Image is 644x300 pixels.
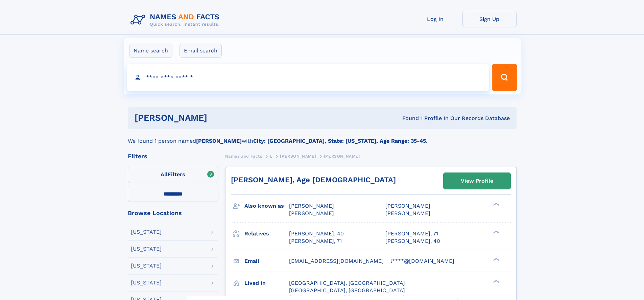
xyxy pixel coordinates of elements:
[408,11,462,27] a: Log In
[305,115,510,122] div: Found 1 Profile In Our Records Database
[280,154,316,159] span: [PERSON_NAME]
[244,277,289,289] h3: Lived in
[161,171,168,178] span: All
[128,167,218,183] label: Filters
[244,200,289,212] h3: Also known as
[289,280,405,286] span: [GEOGRAPHIC_DATA], [GEOGRAPHIC_DATA]
[231,176,396,184] a: [PERSON_NAME], Age [DEMOGRAPHIC_DATA]
[280,152,316,160] a: [PERSON_NAME]
[492,64,517,91] button: Search Button
[492,257,500,261] div: ❯
[196,138,242,144] b: [PERSON_NAME]
[385,237,440,245] a: [PERSON_NAME], 40
[461,173,493,189] div: View Profile
[270,152,272,160] a: L
[225,152,262,160] a: Names and Facts
[385,230,438,237] a: [PERSON_NAME], 71
[270,154,272,159] span: L
[135,114,305,122] h1: [PERSON_NAME]
[492,230,500,234] div: ❯
[128,11,225,29] img: Logo Names and Facts
[244,228,289,239] h3: Relatives
[131,280,162,285] div: [US_STATE]
[289,258,384,264] span: [EMAIL_ADDRESS][DOMAIN_NAME]
[289,287,405,294] span: [GEOGRAPHIC_DATA], [GEOGRAPHIC_DATA]
[289,230,344,237] a: [PERSON_NAME], 40
[444,173,510,189] a: View Profile
[127,64,489,91] input: search input
[253,138,426,144] b: City: [GEOGRAPHIC_DATA], State: [US_STATE], Age Range: 35-45
[128,210,218,216] div: Browse Locations
[180,44,222,58] label: Email search
[131,246,162,252] div: [US_STATE]
[289,203,334,209] span: [PERSON_NAME]
[128,153,218,159] div: Filters
[244,255,289,267] h3: Email
[324,154,360,159] span: [PERSON_NAME]
[289,237,342,245] a: [PERSON_NAME], 71
[385,210,430,216] span: [PERSON_NAME]
[128,129,517,145] div: We found 1 person named with .
[462,11,517,27] a: Sign Up
[492,202,500,207] div: ❯
[289,210,334,216] span: [PERSON_NAME]
[129,44,172,58] label: Name search
[131,263,162,269] div: [US_STATE]
[385,203,430,209] span: [PERSON_NAME]
[131,229,162,235] div: [US_STATE]
[492,279,500,283] div: ❯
